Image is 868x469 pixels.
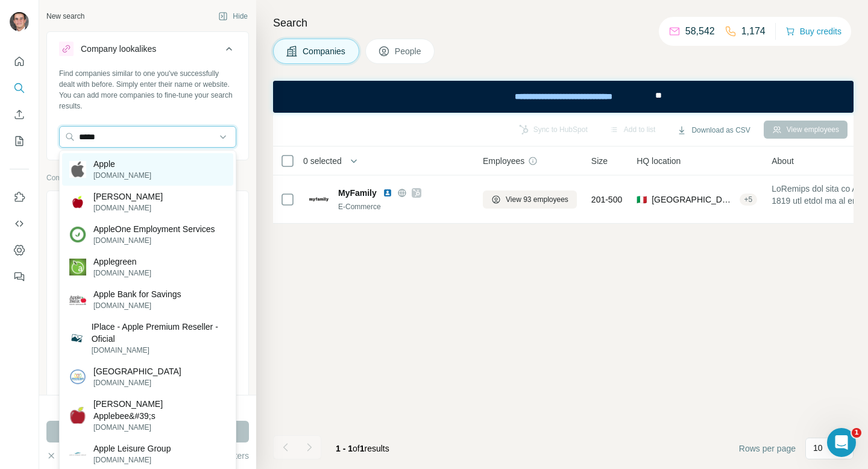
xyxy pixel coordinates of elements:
p: 10 [813,442,823,454]
iframe: Intercom live chat [827,428,856,457]
button: Enrich CSV [10,104,29,125]
img: LinkedIn logo [383,188,392,198]
button: Use Surfe API [10,213,29,234]
p: [DOMAIN_NAME] [93,268,151,279]
p: 58,542 [685,24,715,39]
span: [GEOGRAPHIC_DATA], [GEOGRAPHIC_DATA], [GEOGRAPHIC_DATA] [652,194,734,206]
p: [DOMAIN_NAME] [93,300,181,311]
img: Apple [69,161,86,178]
span: 1 [360,444,365,453]
h4: Search [273,14,854,31]
p: Apple [93,158,151,170]
div: E-Commerce [338,201,468,212]
button: Download as CSV [668,121,758,139]
button: Company lookalikes [47,34,248,68]
button: View 93 employees [483,190,577,209]
button: Buy credits [785,23,841,40]
p: [PERSON_NAME] Applebee&#39;s [93,398,226,422]
p: IPlace - Apple Premium Reseller - Oficial [92,321,226,345]
div: + 5 [740,194,758,205]
span: About [772,155,794,167]
img: Avatar [10,12,29,31]
img: Appleton Area School District [69,368,86,385]
button: Quick start [10,51,29,72]
img: IPlace - Apple Premium Reseller - Oficial [69,331,84,346]
p: [DOMAIN_NAME] [93,170,151,181]
img: AppleOne Employment Services [69,226,86,243]
img: Apple Leisure Group [69,445,86,462]
span: 1 [852,428,861,438]
span: MyFamily [338,187,377,199]
button: Dashboard [10,239,29,261]
p: [DOMAIN_NAME] [93,377,181,388]
p: 1,174 [741,24,766,39]
img: Applebee's [69,194,86,210]
span: People [395,45,423,57]
p: [DOMAIN_NAME] [92,345,226,356]
span: Rows per page [739,442,796,455]
span: View 93 employees [506,194,568,205]
span: of [353,444,360,453]
button: Clear [46,450,81,462]
span: 🇮🇹 [637,194,647,206]
p: Company information [46,172,249,183]
p: [PERSON_NAME] [93,190,163,203]
span: 0 selected [303,155,342,167]
span: Companies [303,45,347,57]
iframe: Banner [273,81,854,113]
span: 1 - 1 [336,444,353,453]
img: Apple Bank for Savings [69,291,86,308]
p: [GEOGRAPHIC_DATA] [93,365,181,377]
button: Hide [210,7,256,25]
div: New search [46,11,84,22]
div: Find companies similar to one you've successfully dealt with before. Simply enter their name or w... [59,68,236,112]
p: [DOMAIN_NAME] [93,235,215,246]
p: AppleOne Employment Services [93,223,215,235]
p: [DOMAIN_NAME] [93,203,163,213]
img: Flynn Applebee&#39;s [69,407,86,424]
div: Company lookalikes [81,43,156,55]
button: Search [10,77,29,99]
span: Size [591,155,608,167]
button: Company1 [47,194,248,227]
p: Apple Leisure Group [93,442,171,455]
p: [DOMAIN_NAME] [93,455,171,465]
p: Applegreen [93,256,151,268]
p: [DOMAIN_NAME] [93,422,226,433]
span: 201-500 [591,194,622,206]
p: Apple Bank for Savings [93,288,181,300]
img: Applegreen [69,259,86,275]
span: results [336,444,389,453]
span: Employees [483,155,524,167]
span: HQ location [637,155,681,167]
button: Feedback [10,266,29,288]
button: Use Surfe on LinkedIn [10,186,29,208]
img: Logo of MyFamily [309,197,329,202]
button: My lists [10,130,29,152]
